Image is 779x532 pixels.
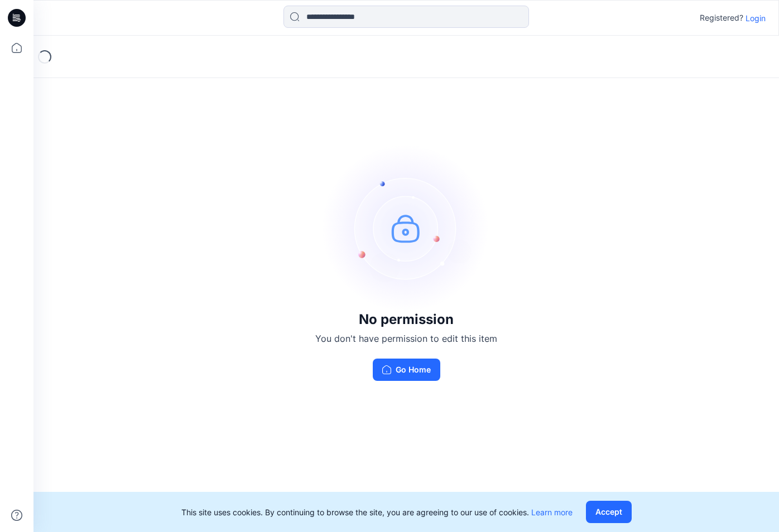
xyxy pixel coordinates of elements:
[181,506,573,518] p: This site uses cookies. By continuing to browse the site, you are agreeing to our use of cookies.
[586,501,632,523] button: Accept
[315,332,497,345] p: You don't have permission to edit this item
[315,312,497,327] h3: No permission
[746,12,766,24] p: Login
[323,144,490,312] img: no-perm.svg
[700,11,743,25] p: Registered?
[531,507,573,517] a: Learn more
[373,359,440,381] button: Go Home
